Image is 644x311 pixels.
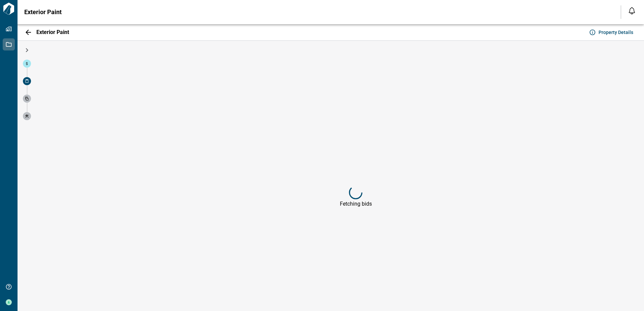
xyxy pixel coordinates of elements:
[626,5,637,16] button: Open notification feed
[24,9,62,15] span: Exterior Paint
[340,201,372,207] div: Fetching bids
[588,27,636,38] button: Property Details
[36,29,69,36] span: Exterior Paint
[599,29,633,36] span: Property Details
